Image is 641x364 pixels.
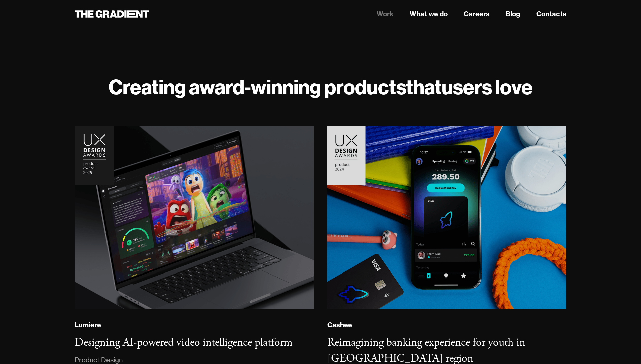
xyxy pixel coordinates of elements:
div: Cashee [327,321,352,329]
a: Contacts [536,9,566,19]
strong: that [406,74,442,100]
a: Blog [506,9,520,19]
h1: Creating award-winning products users love [75,75,566,99]
div: Lumiere [75,321,101,329]
a: Work [377,9,394,19]
a: What we do [410,9,448,19]
a: Careers [464,9,490,19]
h3: Designing AI-powered video intelligence platform [75,335,293,350]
